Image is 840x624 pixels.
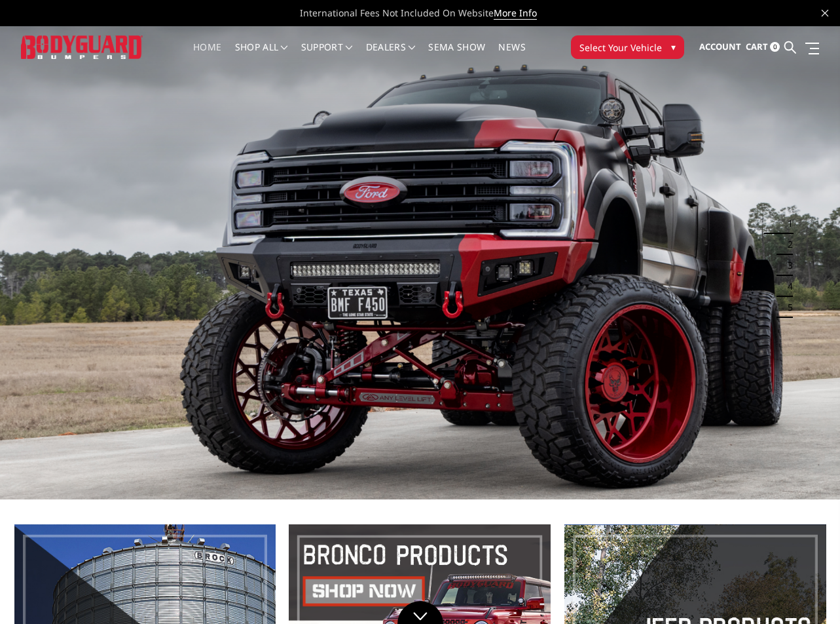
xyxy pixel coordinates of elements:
span: Select Your Vehicle [579,41,662,54]
a: SEMA Show [428,43,485,68]
button: 4 of 5 [780,276,793,297]
a: Account [699,29,741,65]
button: 3 of 5 [780,255,793,276]
span: 0 [770,42,780,52]
span: Cart [746,41,768,52]
span: ▾ [671,40,676,54]
a: Dealers [366,43,416,68]
button: 2 of 5 [780,234,793,255]
a: More Info [494,7,537,20]
a: shop all [235,43,288,68]
a: Cart 0 [746,29,780,65]
button: Select Your Vehicle [571,35,684,59]
a: News [498,43,525,68]
a: Support [301,43,353,68]
span: Account [699,41,741,52]
img: BODYGUARD BUMPERS [21,35,143,60]
button: 1 of 5 [780,213,793,234]
a: Home [193,43,221,68]
button: 5 of 5 [780,297,793,318]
